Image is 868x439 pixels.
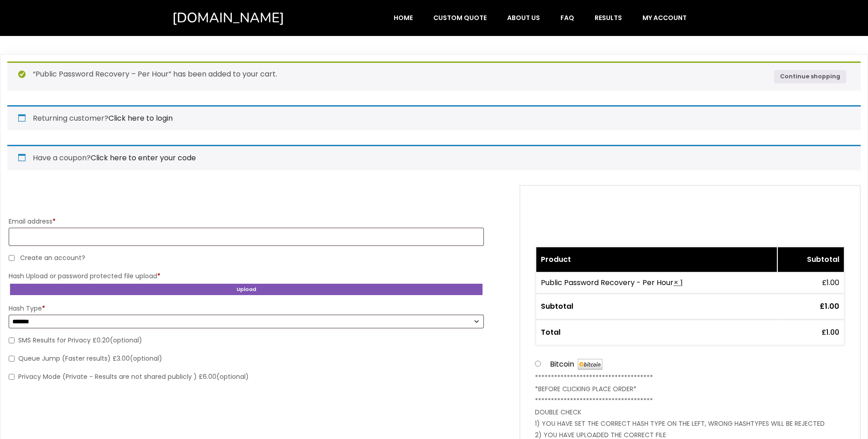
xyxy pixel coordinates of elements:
[130,354,162,363] span: (optional)
[673,277,683,288] strong: × 1
[7,61,861,91] div: “Public Password Recovery – Per Hour” has been added to your cart.
[536,273,777,293] td: Public Password Recovery - Per Hour
[822,277,839,288] bdi: 1.00
[536,294,777,319] th: Subtotal
[578,359,602,370] img: Bitcoin
[433,14,487,22] span: Custom Quote
[822,277,827,288] span: £
[7,189,485,211] h3: Billing details
[585,9,632,26] a: Results
[110,336,142,345] span: (optional)
[394,14,413,22] span: Home
[9,302,484,315] label: Hash Type
[20,253,85,262] span: Create an account?
[822,327,826,337] span: £
[9,255,15,261] input: Create an account?
[157,271,160,281] abbr: required
[536,247,777,272] th: Product
[519,185,861,246] h3: Your order
[822,327,839,337] bdi: 1.00
[42,304,45,313] abbr: required
[216,372,249,381] span: (optional)
[9,270,484,282] label: Hash Upload or password protected file upload
[9,354,162,363] label: Queue Jump (Faster results) £3.00
[9,215,484,228] label: Email address
[7,145,861,170] div: Have a coupon?
[9,282,484,296] button: Upload
[9,336,142,345] label: SMS Results for Privacy £0.20
[9,372,249,381] label: Privacy Mode (Private - Results are not shared publicly ) £6.00
[9,337,15,343] input: SMS Results for Privacy £0.20(optional)
[7,105,861,131] div: Returning customer?
[550,359,602,369] label: Bitcoin
[820,301,839,311] bdi: 1.00
[384,9,422,26] a: Home
[172,9,323,27] a: [DOMAIN_NAME]
[91,153,196,163] a: Enter your coupon code
[507,14,540,22] span: About Us
[633,9,696,26] a: My account
[778,247,844,272] th: Subtotal
[536,320,777,345] th: Total
[108,113,173,123] a: Click here to login
[560,14,574,22] span: FAQ
[774,70,846,83] a: Continue shopping
[595,14,622,22] span: Results
[642,14,687,22] span: My account
[424,9,496,26] a: Custom Quote
[9,374,15,380] input: Privacy Mode (Private - Results are not shared publicly ) £6.00(optional)
[551,9,584,26] a: FAQ
[820,301,825,311] span: £
[9,356,15,362] input: Queue Jump (Faster results) £3.00(optional)
[498,9,550,26] a: About Us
